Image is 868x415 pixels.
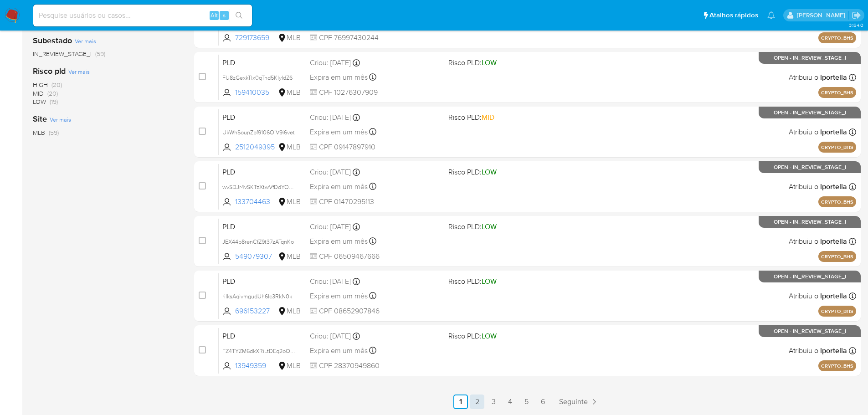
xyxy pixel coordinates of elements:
span: s [223,11,226,20]
input: Pesquise usuários ou casos... [33,10,252,21]
p: lucas.portella@mercadolivre.com [797,11,848,20]
span: Atalhos rápidos [709,10,758,20]
button: search-icon [230,9,248,22]
a: Sair [852,10,861,20]
a: Notificações [767,11,775,19]
span: Alt [211,11,218,20]
span: 3.154.0 [849,21,863,29]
